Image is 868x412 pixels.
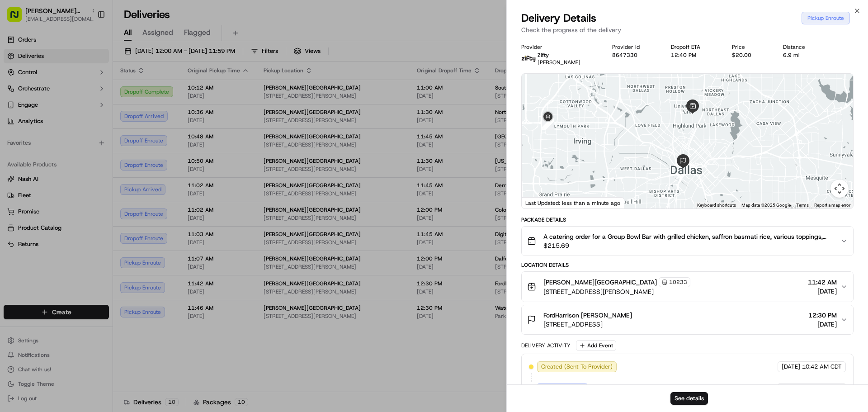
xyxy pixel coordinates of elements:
span: 11 minutes ago [81,104,123,112]
span: [PERSON_NAME] [29,104,74,112]
div: Provider [521,43,598,51]
div: Last Updated: less than a minute ago [522,197,624,208]
a: Terms (opens in new tab) [796,203,809,208]
button: [PERSON_NAME][GEOGRAPHIC_DATA]10233[STREET_ADDRESS][PERSON_NAME]11:42 AM[DATE] [522,272,853,302]
img: Go home [24,7,34,18]
div: 6.9 mi [783,52,822,59]
div: Location Details [521,261,854,269]
div: 12:40 PM [671,52,717,59]
button: Send [156,279,167,289]
img: 1736555255976-a54dd68f-1ca7-489b-9aae-adbdc363a1c4 [18,93,25,100]
span: [STREET_ADDRESS] [543,320,632,329]
button: 8647330 [612,52,637,59]
span: [PERSON_NAME] [538,59,580,66]
img: zifty-logo-trans-sq.png [521,52,536,66]
p: Is there anything else I can assist you as of the moment? [33,257,152,279]
div: Distance [783,43,822,51]
span: Delivery Details [521,11,596,25]
div: 4 [542,118,554,130]
img: elena mm.png [9,135,165,211]
a: Open this area in Google Maps (opens a new window) [524,197,554,208]
span: • [76,104,79,112]
button: Map camera controls [830,180,849,198]
span: 9 minutes ago [126,235,165,242]
a: Report a map error [814,203,850,208]
span: Created (Sent To Provider) [541,363,613,371]
span: 12:30 PM [808,311,837,320]
div: Dropoff ETA [671,43,717,51]
div: Provider Id [612,43,657,51]
span: [DATE] [808,320,837,329]
button: Preview image: Preview [9,135,165,211]
span: [STREET_ADDRESS][PERSON_NAME] [543,287,690,296]
span: FordHarrison [PERSON_NAME] [543,311,632,320]
button: back [9,7,20,18]
span: [DATE] [808,287,837,296]
div: Price [732,43,769,51]
button: See details [670,392,708,405]
button: Add Event [576,340,616,351]
img: Google [524,197,554,208]
button: FordHarrison [PERSON_NAME][STREET_ADDRESS]12:30 PM[DATE] [522,305,853,334]
span: [PERSON_NAME][GEOGRAPHIC_DATA] [543,278,657,287]
span: Map data ©2025 Google [741,203,791,208]
span: 10:42 AM CDT [802,363,842,371]
p: Check the progress of the delivery [521,25,854,34]
span: 10233 [669,279,687,286]
img: Angelique Valdez [9,84,24,99]
button: A catering order for a Group Bowl Bar with grilled chicken, saffron basmati rice, various topping... [522,227,853,256]
p: Zifty [538,52,580,59]
span: [DATE] [782,363,800,371]
p: Can you please click the arrow down beside the tme and date. [33,74,152,96]
div: okay thank you! i apologize [74,218,160,228]
span: 12 minutes ago [122,52,165,59]
div: i did that was stated even after i refreshed [59,24,160,45]
span: 11:42 AM [808,278,837,287]
div: Package Details [521,216,854,223]
button: Keyboard shortcuts [697,202,736,208]
span: $215.69 [543,241,833,250]
div: $20.00 [732,52,769,59]
div: Delivery Activity [521,342,571,349]
span: A catering order for a Group Bowl Bar with grilled chicken, saffron basmati rice, various topping... [543,232,833,241]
